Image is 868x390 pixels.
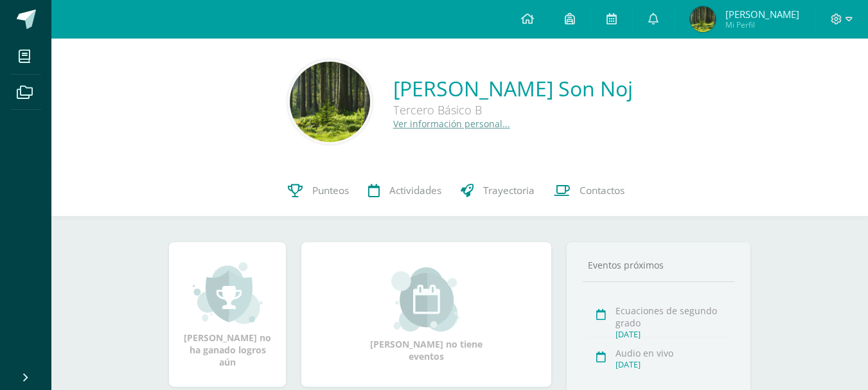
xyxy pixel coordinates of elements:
[616,305,731,329] div: Ecuaciones de segundo grado
[690,6,716,32] img: 7156044ebbd9da597cb4f05813d6cce3.png
[391,267,461,332] img: event_small.png
[725,19,799,30] span: Mi Perfil
[616,329,731,340] div: [DATE]
[616,347,731,359] div: Audio en vivo
[544,165,634,217] a: Contactos
[290,62,370,142] img: 81903e7c7843fe3a5fe5ee9156e9bd93.png
[393,102,633,118] div: Tercero Básico B
[393,118,510,130] a: Ver información personal...
[359,165,451,217] a: Actividades
[583,259,734,271] div: Eventos próximos
[580,184,624,197] span: Contactos
[389,184,441,197] span: Actividades
[393,75,633,102] a: [PERSON_NAME] Son Noj
[725,8,799,21] span: [PERSON_NAME]
[182,261,273,368] div: [PERSON_NAME] no ha ganado logros aún
[451,165,544,217] a: Trayectoria
[483,184,535,197] span: Trayectoria
[312,184,349,197] span: Punteos
[362,267,491,362] div: [PERSON_NAME] no tiene eventos
[278,165,359,217] a: Punteos
[193,261,263,325] img: achievement_small.png
[616,359,731,370] div: [DATE]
